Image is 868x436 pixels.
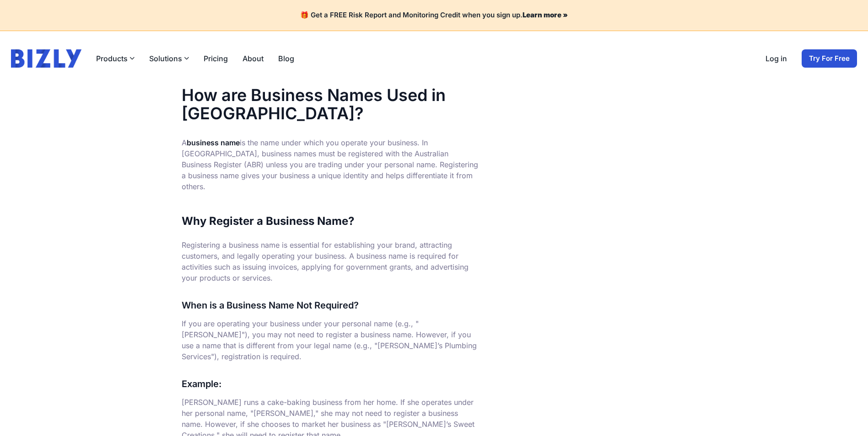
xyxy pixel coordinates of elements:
p: A is the name under which you operate your business. In [GEOGRAPHIC_DATA], business names must be... [182,137,479,192]
button: Solutions [149,53,189,64]
a: Log in [766,53,787,64]
h3: When is a Business Name Not Required? [182,298,479,313]
h1: How are Business Names Used in [GEOGRAPHIC_DATA]? [182,86,479,122]
p: If you are operating your business under your personal name (e.g., "[PERSON_NAME]"), you may not ... [182,318,479,362]
a: Pricing [204,53,228,64]
strong: business name [187,138,240,147]
a: Try For Free [802,49,857,68]
a: About [243,53,264,64]
a: Blog [278,53,294,64]
h2: Why Register a Business Name? [182,214,479,229]
a: Learn more » [523,11,568,19]
button: Products [96,53,135,64]
h3: Example: [182,377,479,391]
h4: 🎁 Get a FREE Risk Report and Monitoring Credit when you sign up. [11,11,857,20]
p: Registering a business name is essential for establishing your brand, attracting customers, and l... [182,239,479,283]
